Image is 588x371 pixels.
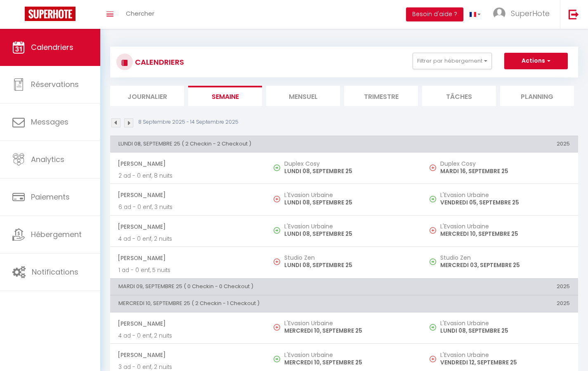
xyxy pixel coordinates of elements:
img: NO IMAGE [430,227,436,234]
li: Mensuel [266,86,340,106]
th: LUNDI 08, SEPTEMBRE 25 ( 2 Checkin - 2 Checkout ) [110,136,422,152]
img: NO IMAGE [274,196,280,202]
h3: CALENDRIERS [133,53,184,71]
img: logout [569,9,579,19]
button: Ouvrir le widget de chat LiveChat [7,3,31,28]
p: MERCREDI 10, SEPTEMBRE 25 [284,358,414,367]
img: ... [493,7,505,20]
img: NO IMAGE [274,258,280,265]
span: Notifications [32,267,78,277]
img: NO IMAGE [430,356,436,362]
h5: L'Evasion Urbaine [284,192,414,198]
th: 2025 [422,278,578,295]
p: 1 ad - 0 enf, 5 nuits [118,266,258,275]
span: Paiements [31,192,70,202]
img: Super Booking [25,7,76,21]
button: Actions [504,53,568,69]
p: VENDREDI 05, SEPTEMBRE 25 [440,198,570,207]
th: 2025 [422,296,578,312]
li: Trimestre [344,86,418,106]
img: NO IMAGE [430,164,436,171]
p: MARDI 16, SEPTEMBRE 25 [440,167,570,176]
span: [PERSON_NAME] [118,347,258,363]
th: MARDI 09, SEPTEMBRE 25 ( 0 Checkin - 0 Checkout ) [110,278,422,295]
h5: L'Evasion Urbaine [284,223,414,230]
h5: L'Evasion Urbaine [440,320,570,326]
h5: Duplex Cosy [284,160,414,167]
h5: Duplex Cosy [440,160,570,167]
th: MERCREDI 10, SEPTEMBRE 25 ( 2 Checkin - 1 Checkout ) [110,296,422,312]
img: NO IMAGE [430,324,436,331]
span: SuperHote [511,8,550,19]
img: NO IMAGE [274,324,280,331]
p: LUNDI 08, SEPTEMBRE 25 [284,198,414,207]
h5: L'Evasion Urbaine [284,352,414,358]
span: [PERSON_NAME] [118,219,258,235]
li: Journalier [110,86,184,106]
span: [PERSON_NAME] [118,316,258,331]
span: Calendriers [31,42,73,52]
span: Réservations [31,79,79,89]
p: 2 ad - 0 enf, 8 nuits [118,171,258,180]
p: LUNDI 08, SEPTEMBRE 25 [284,167,414,176]
li: Planning [500,86,574,106]
p: MERCREDI 03, SEPTEMBRE 25 [440,261,570,270]
p: 4 ad - 0 enf, 2 nuits [118,331,258,340]
h5: Studio Zen [284,254,414,261]
h5: L'Evasion Urbaine [440,223,570,230]
button: Filtrer par hébergement [413,53,492,69]
p: LUNDI 08, SEPTEMBRE 25 [440,326,570,335]
span: [PERSON_NAME] [118,187,258,203]
p: LUNDI 08, SEPTEMBRE 25 [284,261,414,270]
h5: L'Evasion Urbaine [440,192,570,198]
p: 4 ad - 0 enf, 2 nuits [118,235,258,243]
th: 2025 [422,136,578,152]
button: Besoin d'aide ? [406,7,463,21]
h5: L'Evasion Urbaine [284,320,414,326]
span: Hébergement [31,229,82,240]
h5: Studio Zen [440,254,570,261]
span: [PERSON_NAME] [118,156,258,171]
p: MERCREDI 10, SEPTEMBRE 25 [440,230,570,238]
p: MERCREDI 10, SEPTEMBRE 25 [284,326,414,335]
p: LUNDI 08, SEPTEMBRE 25 [284,230,414,238]
span: [PERSON_NAME] [118,250,258,266]
p: 6 ad - 0 enf, 3 nuits [118,203,258,211]
span: Analytics [31,154,64,164]
h5: L'Evasion Urbaine [440,352,570,358]
p: VENDREDI 12, SEPTEMBRE 25 [440,358,570,367]
p: 8 Septembre 2025 - 14 Septembre 2025 [138,118,239,126]
li: Tâches [422,86,496,106]
span: Messages [31,117,68,127]
li: Semaine [188,86,262,106]
img: NO IMAGE [430,258,436,265]
img: NO IMAGE [430,196,436,202]
span: Chercher [126,9,154,18]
